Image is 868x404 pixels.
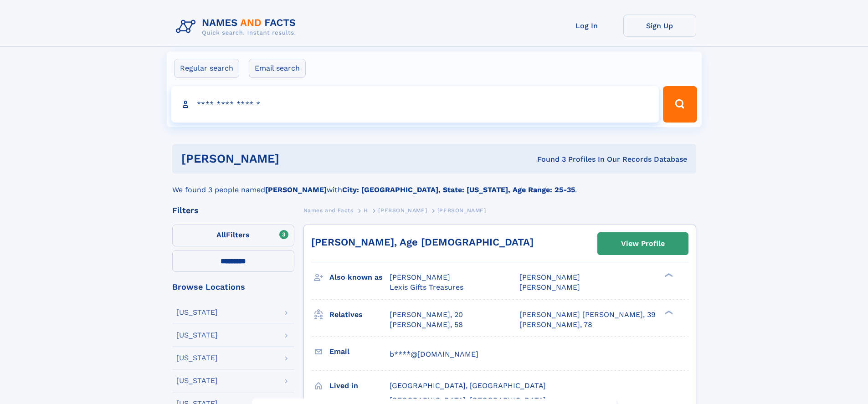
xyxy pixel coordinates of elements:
h3: Also known as [329,270,390,285]
span: [PERSON_NAME] [519,283,580,291]
div: Filters [172,206,294,215]
div: ❯ [663,309,673,315]
div: [US_STATE] [176,354,218,362]
a: View Profile [598,233,688,255]
img: Logo Names and Facts [172,15,303,39]
a: [PERSON_NAME] [378,205,427,216]
span: [PERSON_NAME] [378,207,427,214]
div: ❯ [663,272,673,278]
b: [PERSON_NAME] [265,185,327,194]
div: Found 3 Profiles In Our Records Database [408,154,687,164]
button: Search Button [663,86,697,123]
span: Lexis Gifts Treasures [390,283,463,291]
h3: Relatives [329,307,390,322]
span: H [364,207,368,214]
div: We found 3 people named with . [172,174,696,195]
label: Filters [172,225,294,246]
a: [PERSON_NAME], 20 [390,310,463,320]
a: Names and Facts [303,205,354,216]
a: Sign Up [623,15,696,37]
input: search input [171,86,659,123]
h3: Email [329,344,390,359]
label: Regular search [174,59,239,78]
span: [PERSON_NAME] [390,273,450,281]
a: [PERSON_NAME], 78 [519,320,592,330]
div: [US_STATE] [176,377,218,384]
h3: Lived in [329,378,390,394]
div: View Profile [621,233,665,254]
span: [PERSON_NAME] [437,207,486,214]
a: [PERSON_NAME] [PERSON_NAME], 39 [519,310,656,320]
h1: [PERSON_NAME] [181,153,408,164]
div: Browse Locations [172,283,294,291]
b: City: [GEOGRAPHIC_DATA], State: [US_STATE], Age Range: 25-35 [342,185,575,194]
span: [GEOGRAPHIC_DATA], [GEOGRAPHIC_DATA] [390,381,546,390]
a: [PERSON_NAME], 58 [390,320,463,330]
div: [US_STATE] [176,332,218,339]
span: [PERSON_NAME] [519,273,580,281]
label: Email search [249,59,306,78]
a: [PERSON_NAME], Age [DEMOGRAPHIC_DATA] [311,236,534,248]
a: H [364,205,368,216]
span: All [216,230,226,239]
a: Log In [550,15,623,37]
div: [US_STATE] [176,309,218,316]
